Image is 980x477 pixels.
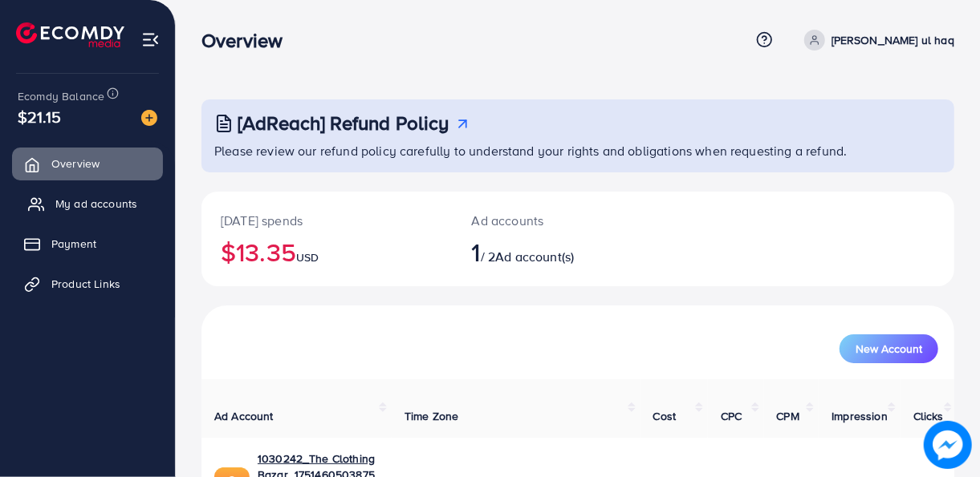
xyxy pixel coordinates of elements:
[12,188,163,220] a: My ad accounts
[472,233,481,270] span: 1
[472,236,622,267] h2: / 2
[141,110,157,126] img: image
[214,408,274,424] span: Ad Account
[405,408,458,424] span: Time Zone
[721,408,742,424] span: CPC
[12,228,163,260] a: Payment
[832,408,888,424] span: Impression
[12,148,163,180] a: Overview
[16,22,124,47] img: logo
[495,248,574,265] span: Ad account(s)
[12,268,163,300] a: Product Links
[653,408,677,424] span: Cost
[472,211,622,230] p: Ad accounts
[296,249,319,265] span: USD
[221,236,433,267] h2: $13.35
[51,236,96,252] span: Payment
[221,211,433,230] p: [DATE] spends
[798,30,954,51] a: [PERSON_NAME] ul haq
[141,30,160,49] img: menu
[51,276,120,292] span: Product Links
[51,156,100,172] span: Overview
[18,105,61,128] span: $21.15
[832,30,954,50] p: [PERSON_NAME] ul haq
[238,111,449,135] h3: [AdReach] Refund Policy
[214,141,945,160] p: Please review our refund policy carefully to understand your rights and obligations when requesti...
[840,334,938,363] button: New Account
[18,88,104,104] span: Ecomdy Balance
[913,408,944,424] span: Clicks
[856,343,922,354] span: New Account
[924,421,972,469] img: image
[201,29,295,52] h3: Overview
[55,196,137,212] span: My ad accounts
[777,408,799,424] span: CPM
